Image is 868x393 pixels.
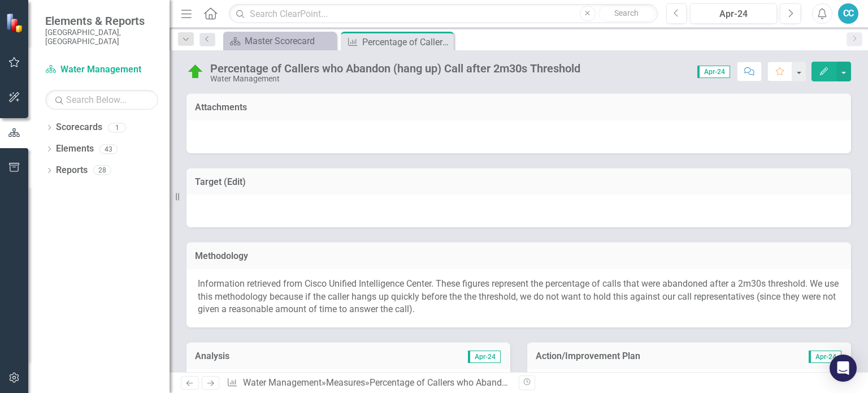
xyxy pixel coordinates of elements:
small: [GEOGRAPHIC_DATA], [GEOGRAPHIC_DATA] [45,28,158,46]
a: Elements [56,142,94,156]
a: Scorecards [56,121,102,134]
a: Measures [326,377,365,388]
a: Water Management [45,63,158,76]
span: Apr-24 [468,351,501,363]
button: Search [598,6,655,21]
p: Information retrieved from Cisco Unified Intelligence Center. These figures represent the percent... [198,278,840,317]
span: Apr-24 [697,66,730,78]
div: Master Scorecard [245,34,333,48]
h3: Attachments [195,102,843,113]
span: Search [614,8,639,18]
div: 28 [93,166,111,175]
a: Water Management [243,377,322,388]
h3: Action/Improvement Plan [536,351,767,361]
div: Percentage of Callers who Abandon (hang up) Call after 2m30s Threshold [362,35,451,49]
input: Search ClearPoint... [229,4,657,24]
h3: Target (Edit) [195,177,843,187]
button: CC [838,3,858,24]
div: Percentage of Callers who Abandon (hang up) Call after 2m30s Threshold [370,377,664,388]
a: Reports [56,164,88,177]
span: Elements & Reports [45,14,158,28]
img: ClearPoint Strategy [6,13,25,33]
div: 43 [99,144,118,154]
span: Apr-24 [809,351,841,363]
a: Master Scorecard [226,34,333,48]
div: Percentage of Callers who Abandon (hang up) Call after 2m30s Threshold [210,62,580,75]
div: Water Management [210,75,580,83]
h3: Analysis [195,351,350,361]
div: Open Intercom Messenger [830,355,857,382]
div: Apr-24 [694,7,773,21]
img: On Target [186,63,205,81]
button: Apr-24 [690,3,777,24]
div: 1 [108,123,126,132]
h3: Methodology [195,251,843,261]
input: Search Below... [45,90,158,110]
div: » » [227,377,510,390]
